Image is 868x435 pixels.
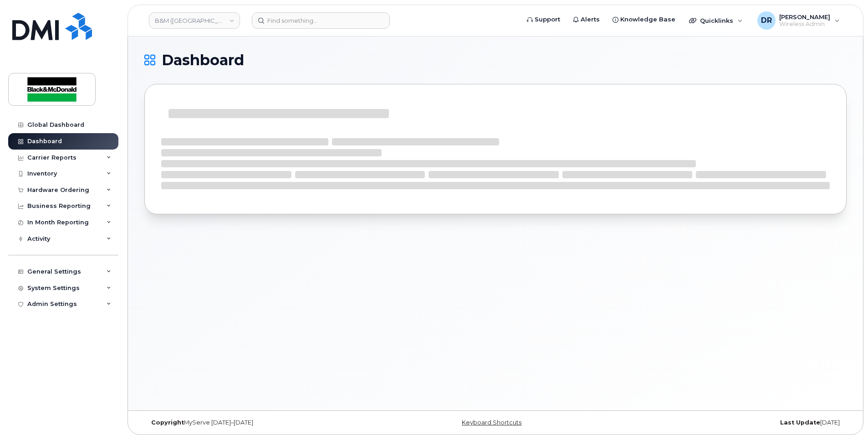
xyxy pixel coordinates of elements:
span: Dashboard [162,53,244,67]
a: Keyboard Shortcuts [462,419,521,426]
strong: Last Update [780,419,820,426]
strong: Copyright [151,419,184,426]
div: [DATE] [613,419,847,426]
div: MyServe [DATE]–[DATE] [144,419,378,426]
